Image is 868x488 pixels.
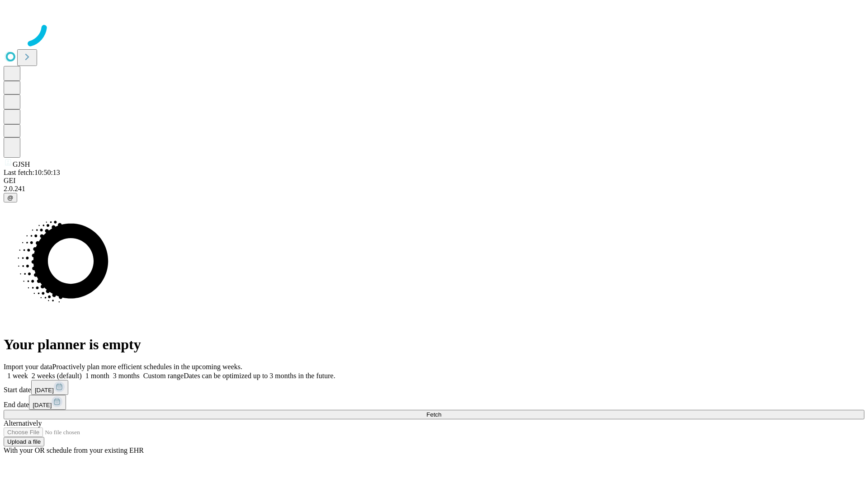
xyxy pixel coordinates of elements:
[4,336,864,353] h1: Your planner is empty
[7,194,14,201] span: @
[4,380,864,395] div: Start date
[33,402,52,408] span: [DATE]
[32,372,82,380] span: 2 weeks (default)
[4,395,864,410] div: End date
[7,372,28,380] span: 1 week
[29,395,66,410] button: [DATE]
[31,380,68,395] button: [DATE]
[4,410,864,419] button: Fetch
[13,160,30,168] span: GJSH
[426,411,441,418] span: Fetch
[4,437,44,446] button: Upload a file
[4,177,864,185] div: GEI
[4,193,17,202] button: @
[85,372,109,380] span: 1 month
[52,363,242,371] span: Proactively plan more efficient schedules in the upcoming weeks.
[4,169,60,176] span: Last fetch: 10:50:13
[113,372,140,380] span: 3 months
[184,372,335,380] span: Dates can be optimized up to 3 months in the future.
[4,446,144,454] span: With your OR schedule from your existing EHR
[4,185,864,193] div: 2.0.241
[4,419,42,427] span: Alternatively
[4,363,52,371] span: Import your data
[35,387,54,394] span: [DATE]
[143,372,184,380] span: Custom range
